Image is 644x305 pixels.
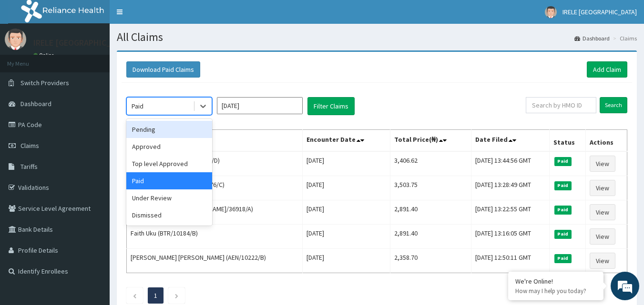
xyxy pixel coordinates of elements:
span: Tariffs [20,162,38,171]
span: Dashboard [20,99,51,108]
td: [DATE] [302,200,390,225]
th: Name [127,130,303,152]
td: [PERSON_NAME] (NAO/10003/D) [127,151,303,176]
a: Page 1 is your current page [154,291,157,300]
td: [DATE] [302,151,390,176]
td: [PERSON_NAME] [PERSON_NAME] (AEN/10222/B) [127,249,303,273]
img: User Image [545,6,557,18]
td: [DATE] 13:22:55 GMT [471,200,549,225]
td: [DATE] [302,176,390,200]
td: [PERSON_NAME] ([PERSON_NAME]/36918/A) [127,200,303,225]
td: 2,891.40 [390,225,471,249]
td: 2,358.70 [390,249,471,273]
p: IRELE [GEOGRAPHIC_DATA] [33,39,134,47]
textarea: Type your message and hit 'Enter' [5,204,182,237]
div: Paid [126,172,212,189]
span: Paid [554,157,572,166]
span: Paid [554,230,572,238]
img: User Image [5,29,26,50]
li: Claims [611,34,637,42]
td: 3,503.75 [390,176,471,200]
img: d_794563401_company_1708531726252_794563401 [18,48,39,71]
input: Select Month and Year [217,97,303,114]
th: Actions [585,130,627,152]
div: Chat with us now [50,53,160,66]
a: View [590,228,615,245]
div: Approved [126,138,212,155]
td: [DATE] 13:16:05 GMT [471,225,549,249]
a: View [590,156,615,172]
button: Download Paid Claims [126,61,200,78]
span: Claims [20,141,39,150]
p: How may I help you today? [515,287,596,295]
h1: All Claims [117,31,637,43]
div: We're Online! [515,277,596,285]
div: Minimize live chat window [156,5,179,28]
td: 2,891.40 [390,200,471,225]
th: Total Price(₦) [390,130,471,152]
span: We're online! [55,92,132,188]
span: Paid [554,181,572,190]
button: Filter Claims [307,97,355,115]
span: Paid [554,254,572,263]
a: Add Claim [587,61,627,78]
td: [DATE] 13:44:56 GMT [471,151,549,176]
td: 3,406.62 [390,151,471,176]
a: View [590,253,615,269]
span: Paid [554,206,572,214]
span: IRELE [GEOGRAPHIC_DATA] [562,8,637,16]
a: Next page [174,291,179,300]
div: Dismissed [126,207,212,224]
input: Search by HMO ID [526,97,596,113]
a: View [590,204,615,220]
div: Paid [132,101,143,111]
a: Previous page [133,291,137,300]
a: Online [33,52,56,59]
th: Encounter Date [302,130,390,152]
div: Top level Approved [126,155,212,172]
div: Pending [126,121,212,138]
td: Faith Uku (BTR/10184/B) [127,225,303,249]
div: Under Review [126,189,212,207]
th: Date Filed [471,130,549,152]
td: [DATE] [302,225,390,249]
td: [DATE] 12:50:11 GMT [471,249,549,273]
a: Dashboard [574,34,610,42]
td: [DATE] [302,249,390,273]
td: Ojonugwa Godday (BTR/10876/C) [127,176,303,200]
th: Status [550,130,586,152]
a: View [590,180,615,196]
span: Switch Providers [20,79,69,87]
td: [DATE] 13:28:49 GMT [471,176,549,200]
input: Search [600,97,627,113]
